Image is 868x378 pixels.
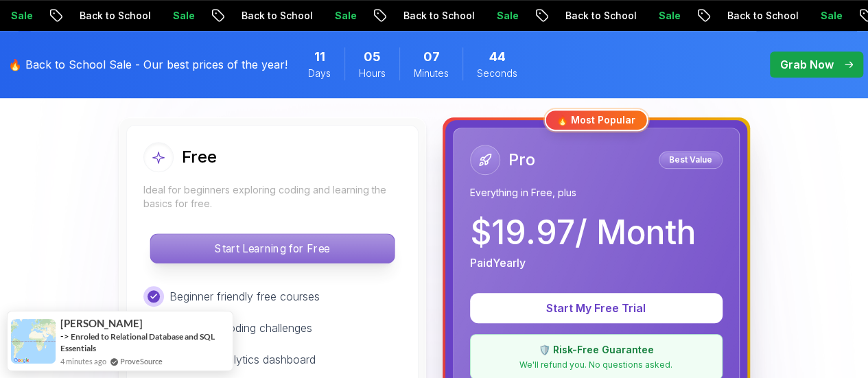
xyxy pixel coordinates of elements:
p: Sale [318,9,362,23]
span: 7 Minutes [423,47,440,67]
p: Back to School [549,9,642,23]
p: Back to School [63,9,156,23]
p: Sale [804,9,848,23]
p: Best Value [661,153,720,167]
p: Sale [480,9,524,23]
p: Paid Yearly [470,255,526,271]
span: -> [60,331,69,342]
span: 44 Seconds [489,47,506,67]
p: Ideal for beginners exploring coding and learning the basics for free. [143,183,401,211]
a: Start My Free Trial [470,301,723,315]
p: Quizzes & coding challenges [169,320,312,336]
p: Back to School [225,9,318,23]
p: Sale [642,9,686,23]
h2: Free [182,146,217,168]
button: Start My Free Trial [470,293,723,323]
p: Everything in Free, plus [470,186,723,200]
span: 5 Hours [364,47,381,67]
span: 4 minutes ago [60,355,106,367]
h2: Pro [508,149,535,171]
span: 11 Days [314,47,325,67]
p: 🔥 Back to School Sale - Our best prices of the year! [8,56,288,73]
a: Enroled to Relational Database and SQL Essentials [60,331,215,353]
span: [PERSON_NAME] [60,318,143,329]
img: provesource social proof notification image [11,319,56,364]
a: ProveSource [120,355,163,367]
a: Start Learning for Free [143,241,401,255]
p: Beginner friendly free courses [169,288,320,305]
span: Hours [359,67,386,80]
p: Back to School [387,9,480,23]
p: Start My Free Trial [486,300,706,316]
button: Start Learning for Free [150,233,395,263]
span: Minutes [414,67,449,80]
p: Grab Now [780,56,834,73]
p: We'll refund you. No questions asked. [479,359,714,370]
p: Learning analytics dashboard [169,351,316,368]
p: 🛡️ Risk-Free Guarantee [479,343,714,357]
span: Days [308,67,331,80]
p: Sale [156,9,200,23]
p: Start Learning for Free [150,234,394,263]
span: Seconds [477,67,517,80]
p: $ 19.97 / Month [470,216,696,249]
p: Back to School [711,9,804,23]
